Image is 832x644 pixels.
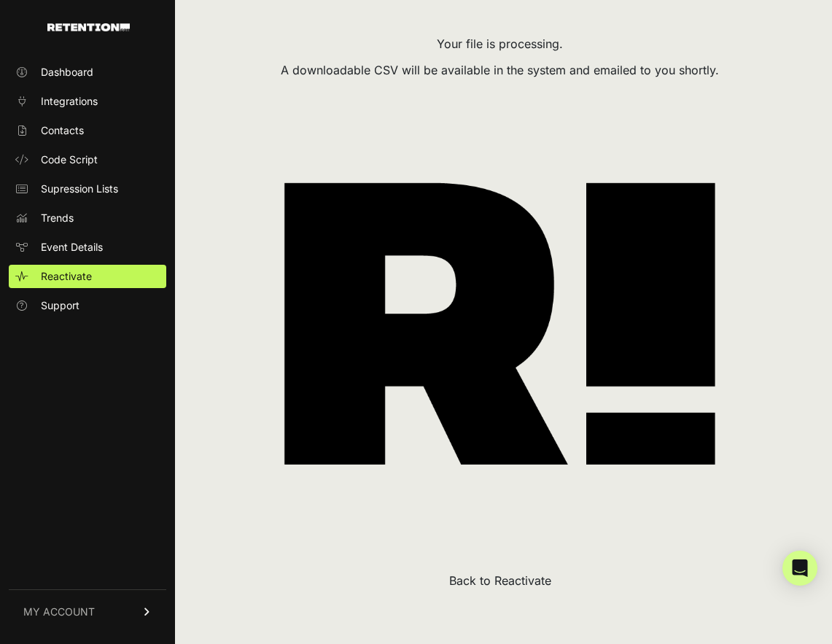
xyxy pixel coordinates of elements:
[9,265,166,288] a: Reactivate
[41,211,74,225] span: Trends
[9,177,166,201] a: Supression Lists
[9,236,166,259] a: Event Details
[47,23,130,31] img: Retention.com
[9,206,166,230] a: Trends
[449,572,551,589] button: Back to Reactivate
[9,61,166,84] a: Dashboard
[782,551,817,586] div: Open Intercom Messenger
[9,148,166,171] a: Code Script
[41,94,98,109] span: Integrations
[41,152,98,167] span: Code Script
[9,119,166,142] a: Contacts
[195,35,804,53] div: Your file is processing.
[41,65,93,79] span: Dashboard
[41,269,92,284] span: Reactivate
[23,605,95,619] span: MY ACCOUNT
[41,123,84,138] span: Contacts
[41,240,103,255] span: Event Details
[41,298,79,313] span: Support
[195,85,804,563] img: retention_loading-84589c926362e1b6405fb4a3b084ba29af2bfaf3195488502c04e31e9c4d6bc1.png
[9,294,166,317] a: Support
[195,61,804,79] div: A downloadable CSV will be available in the system and emailed to you shortly.
[449,573,551,588] a: Back to Reactivate
[9,589,166,634] a: MY ACCOUNT
[9,90,166,113] a: Integrations
[41,182,118,196] span: Supression Lists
